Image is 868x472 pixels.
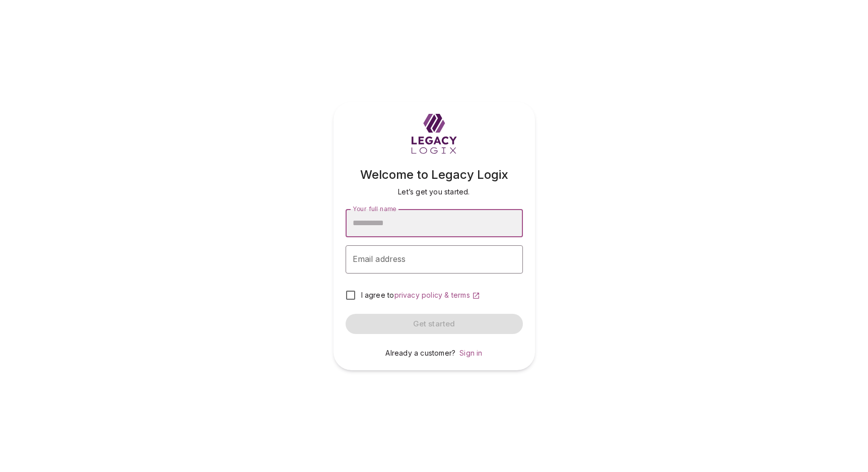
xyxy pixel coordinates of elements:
[459,349,482,357] a: Sign in
[361,291,394,299] span: I agree to
[398,187,470,196] span: Let’s get you started.
[353,205,396,213] span: Your full name
[394,291,470,299] span: privacy policy & terms
[360,167,508,182] span: Welcome to Legacy Logix
[394,291,480,299] a: privacy policy & terms
[385,349,455,357] span: Already a customer?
